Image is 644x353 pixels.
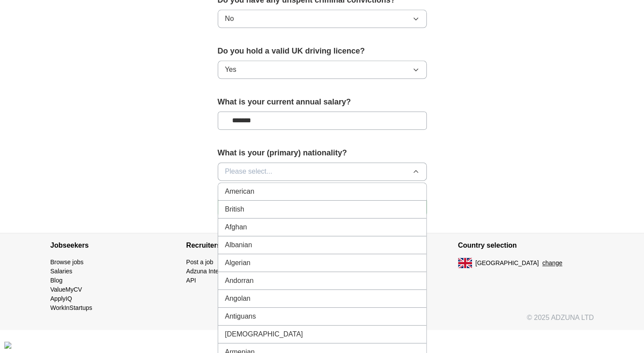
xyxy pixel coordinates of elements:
span: Andorran [225,276,254,286]
label: What is your (primary) nationality? [218,147,427,159]
button: Yes [218,61,427,79]
span: Yes [225,64,236,75]
button: No [218,10,427,28]
span: Antiguans [225,311,256,322]
button: change [542,259,562,268]
span: Angolan [225,293,251,304]
a: WorkInStartups [51,304,92,311]
a: ValueMyCV [51,286,82,293]
h4: Country selection [458,233,594,258]
span: Please select... [225,166,273,177]
span: British [225,204,244,215]
button: Please select... [218,162,427,181]
a: Salaries [51,268,73,275]
a: API [186,277,196,284]
div: Cookie consent button [4,342,11,349]
a: Post a job [186,259,213,266]
span: Algerian [225,258,251,268]
a: ApplyIQ [51,295,72,302]
span: No [225,13,234,24]
a: Adzuna Intelligence [186,268,239,275]
span: American [225,186,255,197]
a: Blog [51,277,63,284]
span: Afghan [225,222,247,232]
span: [GEOGRAPHIC_DATA] [475,259,539,268]
label: Do you hold a valid UK driving licence? [218,45,427,57]
span: [DEMOGRAPHIC_DATA] [225,329,303,340]
a: Browse jobs [51,259,84,266]
img: Cookie%20settings [4,342,11,349]
div: © 2025 ADZUNA LTD [44,313,601,330]
img: UK flag [458,258,472,268]
label: What is your current annual salary? [218,96,427,108]
span: Albanian [225,240,252,250]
